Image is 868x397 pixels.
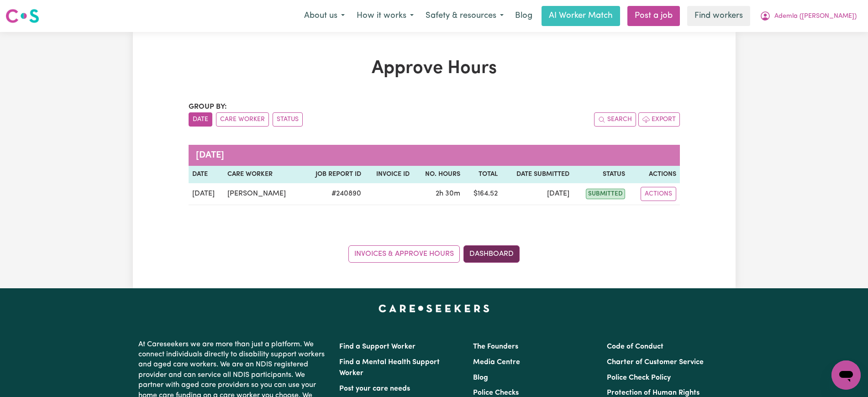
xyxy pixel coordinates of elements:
[298,6,351,26] button: About us
[339,359,440,377] a: Find a Mental Health Support Worker
[216,112,269,127] button: sort invoices by care worker
[510,6,538,26] a: Blog
[189,112,212,127] button: sort invoices by date
[627,6,680,26] a: Post a job
[831,360,861,390] iframe: Button to launch messaging window
[420,6,510,26] button: Safety & resources
[464,183,501,205] td: $ 164.52
[189,166,224,183] th: Date
[473,389,519,397] a: Police Checks
[641,187,676,201] button: Actions
[189,103,227,111] span: Group by:
[473,359,520,366] a: Media Centre
[607,343,663,350] a: Code of Conduct
[586,189,625,199] span: submitted
[5,8,39,24] img: Careseekers logo
[501,166,573,183] th: Date Submitted
[473,343,518,350] a: The Founders
[339,385,410,392] a: Post your care needs
[436,190,460,197] span: 2 hours 30 minutes
[379,305,489,312] a: Careseekers home page
[189,183,224,205] td: [DATE]
[774,11,857,21] span: Ademla ([PERSON_NAME])
[638,112,680,127] button: Export
[607,389,700,397] a: Protection of Human Rights
[542,6,620,26] a: AI Worker Match
[594,112,636,127] button: Search
[224,183,302,205] td: [PERSON_NAME]
[302,166,365,183] th: Job Report ID
[5,5,39,26] a: Careseekers logo
[464,166,501,183] th: Total
[302,183,365,205] td: # 240890
[348,245,460,263] a: Invoices & Approve Hours
[473,374,488,381] a: Blog
[629,166,680,183] th: Actions
[754,6,863,26] button: My Account
[189,58,680,79] h1: Approve Hours
[687,6,750,26] a: Find workers
[463,245,520,263] a: Dashboard
[189,145,680,166] caption: [DATE]
[413,166,464,183] th: No. Hours
[607,374,671,381] a: Police Check Policy
[365,166,413,183] th: Invoice ID
[607,359,704,366] a: Charter of Customer Service
[339,343,416,350] a: Find a Support Worker
[273,112,303,127] button: sort invoices by paid status
[573,166,628,183] th: Status
[224,166,302,183] th: Care worker
[501,183,573,205] td: [DATE]
[351,6,420,26] button: How it works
